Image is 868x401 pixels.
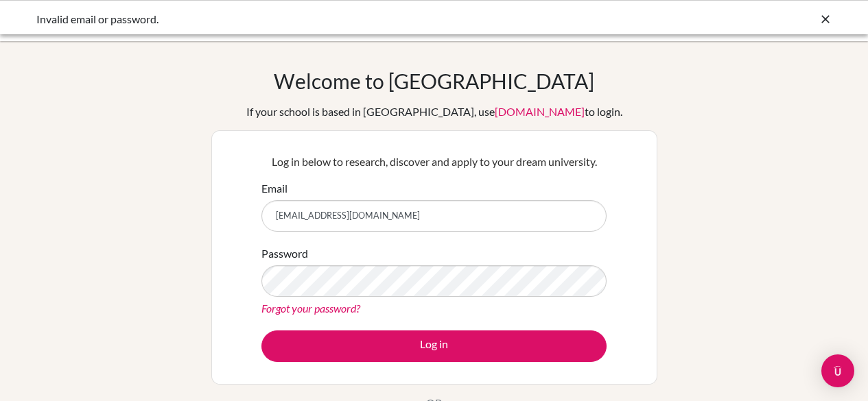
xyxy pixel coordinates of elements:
label: Password [261,245,308,262]
div: If your school is based in [GEOGRAPHIC_DATA], use to login. [246,104,622,120]
a: [DOMAIN_NAME] [495,105,585,118]
a: Forgot your password? [261,302,360,315]
label: Email [261,180,288,197]
button: Log in [261,330,607,362]
p: Log in below to research, discover and apply to your dream university. [261,154,607,170]
div: Invalid email or password. [36,11,626,27]
h1: Welcome to [GEOGRAPHIC_DATA] [274,69,594,93]
div: Open Intercom Messenger [821,354,854,387]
